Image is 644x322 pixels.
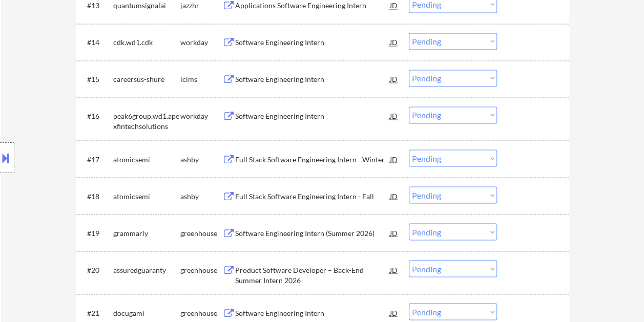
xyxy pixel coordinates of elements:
[235,1,390,11] div: Applications Software Engineering Intern
[235,111,390,121] div: Software Engineering Intern
[389,106,399,125] div: JD
[87,1,105,11] div: #13
[113,265,180,275] div: assuredguaranty
[87,265,105,275] div: #20
[389,303,399,321] div: JD
[113,37,180,48] div: cdk.wd1.cdk
[235,308,390,318] div: Software Engineering Intern
[389,223,399,242] div: JD
[180,191,222,201] div: ashby
[113,1,180,11] div: quantumsignalai
[180,228,222,238] div: greenhouse
[180,308,222,318] div: greenhouse
[389,33,399,51] div: JD
[87,308,105,318] div: #21
[235,228,390,238] div: Software Engineering Intern (Summer 2026)
[180,1,222,11] div: jazzhr
[180,74,222,84] div: icims
[113,308,180,318] div: docugami
[180,111,222,121] div: workday
[235,74,390,84] div: Software Engineering Intern
[235,37,390,48] div: Software Engineering Intern
[87,37,105,48] div: #14
[389,70,399,88] div: JD
[180,37,222,48] div: workday
[235,191,390,201] div: Full Stack Software Engineering Intern - Fall
[389,260,399,278] div: JD
[389,149,399,168] div: JD
[389,186,399,205] div: JD
[180,154,222,164] div: ashby
[180,265,222,275] div: greenhouse
[235,154,390,164] div: Full Stack Software Engineering Intern - Winter
[235,265,390,285] div: Product Software Developer – Back-End Summer Intern 2026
